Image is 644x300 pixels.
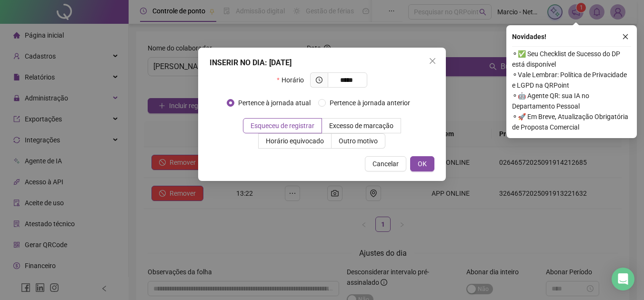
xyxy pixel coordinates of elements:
span: ⚬ Vale Lembrar: Política de Privacidade e LGPD na QRPoint [512,70,631,90]
button: OK [410,156,434,171]
span: ⚬ 🤖 Agente QR: sua IA no Departamento Pessoal [512,90,631,111]
span: ⚬ 🚀 Em Breve, Atualização Obrigatória de Proposta Comercial [512,111,631,132]
div: Open Intercom Messenger [612,268,634,290]
span: close [622,33,629,40]
span: Pertence à jornada anterior [326,98,414,108]
span: ⚬ ✅ Seu Checklist de Sucesso do DP está disponível [512,49,631,70]
button: Close [425,53,440,69]
div: INSERIR NO DIA : [DATE] [210,57,434,69]
span: Cancelar [372,159,399,169]
button: Cancelar [365,156,406,171]
span: OK [418,159,427,169]
span: Novidades ! [512,31,546,42]
span: Excesso de marcação [329,122,393,130]
span: close [429,57,436,65]
label: Horário [277,72,310,88]
span: clock-circle [316,77,322,83]
span: Outro motivo [339,137,378,145]
span: Esqueceu de registrar [251,122,314,130]
span: Pertence à jornada atual [234,98,314,108]
span: Horário equivocado [266,137,324,145]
